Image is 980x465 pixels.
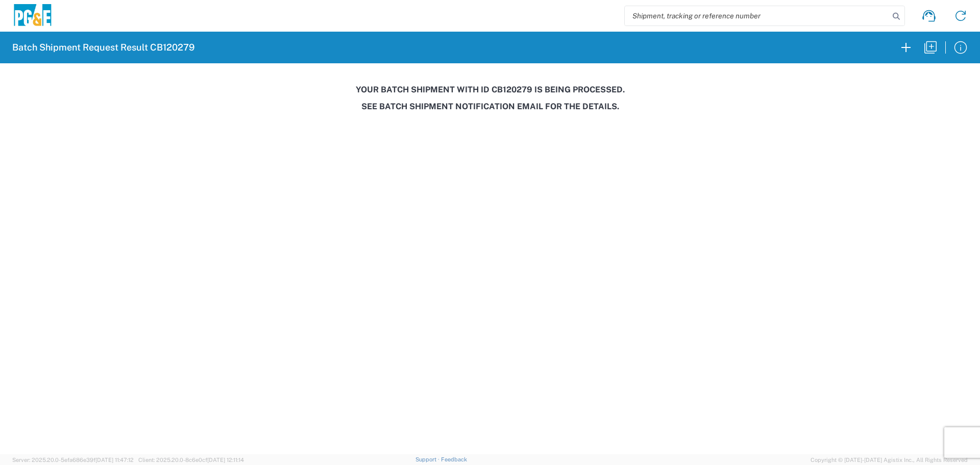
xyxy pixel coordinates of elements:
span: Server: 2025.20.0-5efa686e39f [12,457,134,463]
span: [DATE] 11:47:12 [95,457,134,463]
input: Shipment, tracking or reference number [625,6,889,26]
h3: See Batch Shipment Notification email for the details. [7,102,973,111]
img: pge [12,4,53,28]
span: Client: 2025.20.0-8c6e0cf [138,457,244,463]
a: Feedback [441,456,467,462]
h2: Batch Shipment Request Result CB120279 [12,41,194,54]
h3: Your batch shipment with id CB120279 is being processed. [7,85,973,94]
span: Copyright © [DATE]-[DATE] Agistix Inc., All Rights Reserved [811,455,968,464]
span: [DATE] 12:11:14 [207,457,244,463]
a: Support [415,456,441,462]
